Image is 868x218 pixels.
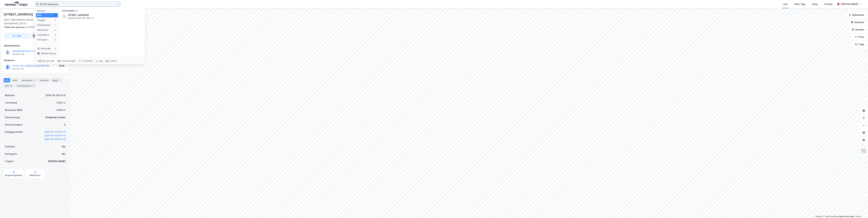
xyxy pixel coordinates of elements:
[861,148,867,154] img: Z
[824,2,833,6] div: Verktøy
[4,25,64,29] div: [STREET_ADDRESS]
[4,84,14,88] div: ESG
[852,34,867,40] button: Filter
[37,10,58,12] div: Kategori
[5,145,15,148] div: Punktleie
[5,116,20,119] div: Eiendomstype
[54,47,57,50] div: 0
[57,101,65,105] div: 5 927 ㎡
[846,12,867,18] button: Bokmerker
[110,60,117,62] div: avbryt
[57,108,65,112] div: 5 032 ㎡
[54,34,57,36] div: 0
[11,78,19,82] div: Eiere
[15,84,36,88] div: Transaksjoner
[58,79,61,82] div: 1
[5,174,22,177] div: Reguleringsplaner
[62,152,65,156] div: Nei
[59,64,65,68] div: 100%
[20,78,37,82] div: Leietakere
[5,101,17,105] div: Tomteareal
[46,94,65,97] div: 3205-81-106-0-0
[849,27,867,33] button: Analyse
[5,152,17,156] div: Festegrunn
[57,59,61,63] div: tab
[44,130,65,134] button: 3205-81-2710-0-0
[4,18,50,25] div: 2000, [GEOGRAPHIC_DATA], [GEOGRAPHIC_DATA]
[5,123,22,127] div: Antall leietakere
[37,28,48,32] div: Gårdeiere
[853,41,867,47] button: Tags
[39,2,117,6] input: Søk på adresse, matrikkel, gårdeiere, leietakere eller personer
[37,59,46,63] div: Ctrl + k
[54,19,57,21] div: 0
[37,38,47,42] div: Personer
[37,23,51,27] div: Eiendommer
[4,44,66,48] div: Hjemmelshaver
[54,14,57,17] div: 1
[41,52,56,55] div: Delete history
[33,79,36,82] div: 5
[46,116,65,119] div: Boligblokk, Handel
[37,33,49,37] div: Leietakere
[841,2,858,6] div: [PERSON_NAME]
[4,12,34,17] div: [STREET_ADDRESS]
[54,39,57,41] div: 0
[853,203,868,218] div: Kontrollprogram for chat
[37,13,41,17] div: Alle
[5,2,28,6] img: logo.a4113a55bc3d86da70a041830d287a7e.svg
[812,2,818,6] div: Bolig
[5,108,22,112] div: Bruksareal (BRA)
[783,2,788,6] div: Kart
[12,53,24,55] div: 919 943 785
[4,59,66,62] div: Gårdeiere
[105,59,110,63] div: esc
[48,159,65,163] div: [PERSON_NAME]
[46,60,54,62] div: nytt søk
[44,134,65,137] button: 3205-81-2716-0-0
[37,18,45,22] div: Google
[37,47,51,50] div: Historikk
[30,174,40,177] div: Miljøstatus
[848,19,867,25] button: Datasett
[85,60,93,62] div: markere
[5,94,15,97] div: Matrikkel
[99,60,103,62] div: velg
[54,24,57,26] div: 1
[54,29,57,31] div: 0
[32,84,35,87] div: 14
[5,130,23,134] div: Anleggseiendom
[68,13,141,17] span: [STREET_ADDRESS]
[64,123,65,127] div: 5
[814,215,822,218] a: Mapbox
[62,145,65,148] div: Nei
[44,137,65,141] button: 3205-81-2722-0-0
[59,7,145,13] div: Eiendommer (1)
[4,78,10,82] div: Info
[4,26,26,28] span: Tilhørende adresser:
[853,203,868,218] iframe: Chat Widget
[823,215,838,218] a: OpenStreetMap
[839,215,854,218] a: Improve this map
[12,68,24,70] div: 927 661 314
[68,17,94,19] span: Eiendom • 3205-81-106-0-0
[62,60,76,62] div: neste kategori
[4,33,30,39] button: Tag
[5,159,14,163] div: Tinglyst
[10,84,13,87] div: 61
[51,78,62,82] div: Bygg
[38,78,50,82] div: Datasett
[794,2,805,6] div: Mine Tags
